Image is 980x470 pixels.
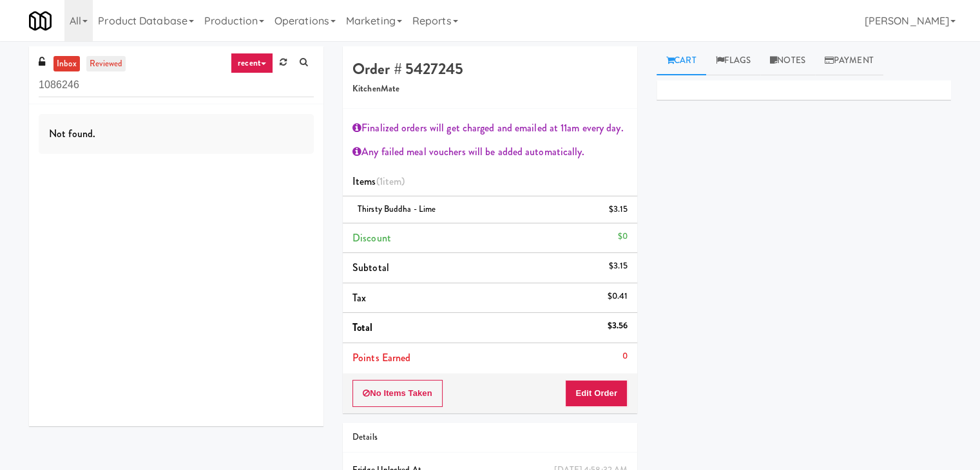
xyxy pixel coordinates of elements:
[352,61,628,77] h4: Order # 5427245
[352,290,366,305] span: Tax
[39,73,314,97] input: Search vision orders
[352,174,405,189] span: Items
[622,348,628,364] div: 0
[352,380,443,407] button: No Items Taken
[565,380,628,407] button: Edit Order
[352,142,628,162] div: Any failed meal vouchers will be added automatically.
[706,46,761,75] a: Flags
[231,53,273,73] a: recent
[608,288,628,305] div: $0.41
[815,46,883,75] a: Payment
[352,429,628,446] div: Details
[760,46,815,75] a: Notes
[352,118,628,138] div: Finalized orders will get charged and emailed at 11am every day.
[352,230,391,245] span: Discount
[618,229,628,245] div: $0
[608,318,628,334] div: $3.56
[352,260,389,275] span: Subtotal
[53,56,80,72] a: inbox
[609,202,628,218] div: $3.15
[657,46,706,75] a: Cart
[376,174,405,189] span: (1 )
[609,258,628,274] div: $3.15
[86,56,126,72] a: reviewed
[383,174,401,189] ng-pluralize: item
[358,203,436,215] span: Thirsty Buddha - Lime
[29,10,52,32] img: Micromart
[352,320,373,335] span: Total
[49,126,95,141] span: Not found.
[352,84,628,94] h5: KitchenMate
[352,350,410,365] span: Points Earned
